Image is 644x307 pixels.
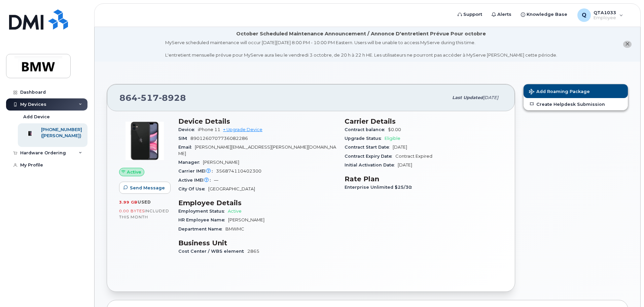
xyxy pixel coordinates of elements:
span: iPhone 11 [198,127,220,132]
span: Active IMEI [178,178,214,183]
h3: Device Details [178,117,336,125]
span: 0.00 Bytes [119,209,145,213]
span: Employment Status [178,209,228,214]
span: Email [178,145,195,150]
h3: Rate Plan [345,175,503,183]
span: Department Name [178,226,225,232]
h3: Carrier Details [345,117,503,125]
span: $0.00 [388,127,401,132]
span: Active [127,169,141,175]
span: Manager [178,160,203,165]
span: Initial Activation Date [345,162,398,167]
iframe: Messenger Launcher [615,278,639,302]
span: [PERSON_NAME][EMAIL_ADDRESS][PERSON_NAME][DOMAIN_NAME] [178,145,336,156]
span: 356874110402300 [216,168,261,174]
a: + Upgrade Device [223,127,262,132]
span: BMWMC [225,226,244,232]
span: Contract Expired [395,154,432,159]
span: 517 [138,93,159,103]
span: City Of Use [178,186,208,191]
span: Contract Expiry Date [345,154,395,159]
button: Add Roaming Package [524,84,628,98]
span: Cost Center / WBS element [178,249,247,254]
span: [DATE] [398,162,412,167]
button: Send Message [119,182,171,194]
span: Send Message [130,185,165,191]
span: SIM [178,136,190,141]
div: MyServe scheduled maintenance will occur [DATE][DATE] 8:00 PM - 10:00 PM Eastern. Users will be u... [165,39,557,58]
span: [PERSON_NAME] [203,160,239,165]
img: iPhone_11.jpg [124,121,165,161]
span: Contract Start Date [345,145,393,150]
span: Last updated [452,95,483,100]
span: Eligible [385,136,400,141]
button: close notification [623,41,632,48]
span: 2865 [247,249,259,254]
span: Carrier IMEI [178,168,216,174]
span: included this month [119,208,169,219]
span: Add Roaming Package [529,89,590,95]
span: [PERSON_NAME] [228,217,264,222]
span: Enterprise Unlimited $25/30 [345,185,415,190]
span: Upgrade Status [345,136,385,141]
span: Device [178,127,198,132]
span: Contract balance [345,127,388,132]
span: used [138,199,151,205]
div: October Scheduled Maintenance Announcement / Annonce D'entretient Prévue Pour octobre [236,30,486,37]
span: [DATE] [393,145,407,150]
span: — [214,178,218,183]
span: HR Employee Name [178,217,228,222]
h3: Business Unit [178,239,336,247]
span: 8901260707736082286 [190,136,248,141]
span: [DATE] [483,95,498,100]
span: [GEOGRAPHIC_DATA] [208,186,255,191]
span: 8928 [159,93,186,103]
h3: Employee Details [178,199,336,207]
span: 864 [119,93,186,103]
span: 3.99 GB [119,200,138,205]
span: Active [228,209,242,214]
a: Create Helpdesk Submission [524,98,628,110]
